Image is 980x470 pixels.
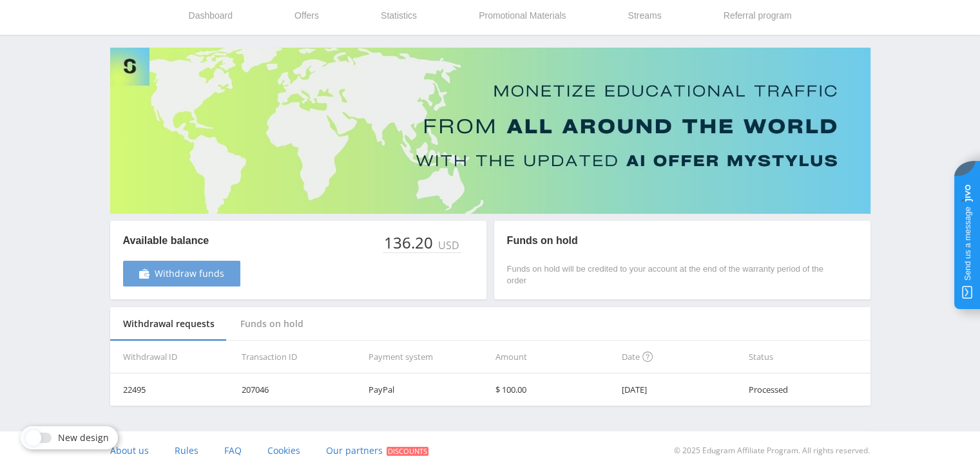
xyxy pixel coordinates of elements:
td: 22495 [110,373,237,406]
th: Withdrawal ID [110,341,237,373]
a: Cookies [267,431,300,470]
a: Withdraw funds [123,261,240,287]
th: Status [744,341,870,373]
span: FAQ [224,444,242,456]
p: Funds on hold will be credited to your account at the end of the warranty period of the order [507,263,832,287]
p: Funds on hold [507,234,832,248]
span: Our partners [326,444,383,456]
div: Withdrawal requests [110,307,227,341]
a: Our partners Discounts [326,431,428,470]
a: About us [110,431,149,470]
th: Payment system [363,341,490,373]
span: Withdraw funds [155,268,224,279]
div: USD [436,240,461,251]
th: Transaction ID [236,341,363,373]
td: $ 100.00 [490,373,617,406]
td: 207046 [236,373,363,406]
span: About us [110,444,149,456]
td: Processed [744,373,870,406]
div: 136.20 [383,234,436,252]
a: Rules [175,431,198,470]
span: Discounts [387,447,428,456]
div: Funds on hold [227,307,316,341]
th: Amount [490,341,617,373]
td: PayPal [363,373,490,406]
a: FAQ [224,431,242,470]
td: [DATE] [617,373,744,406]
th: Date [617,341,744,373]
div: © 2025 Edugram Affiliate Program. All rights reserved. [496,431,870,470]
span: New design [58,433,109,443]
img: Banner [110,48,870,214]
span: Cookies [267,444,300,456]
span: Rules [175,444,198,456]
p: Available balance [123,234,240,248]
